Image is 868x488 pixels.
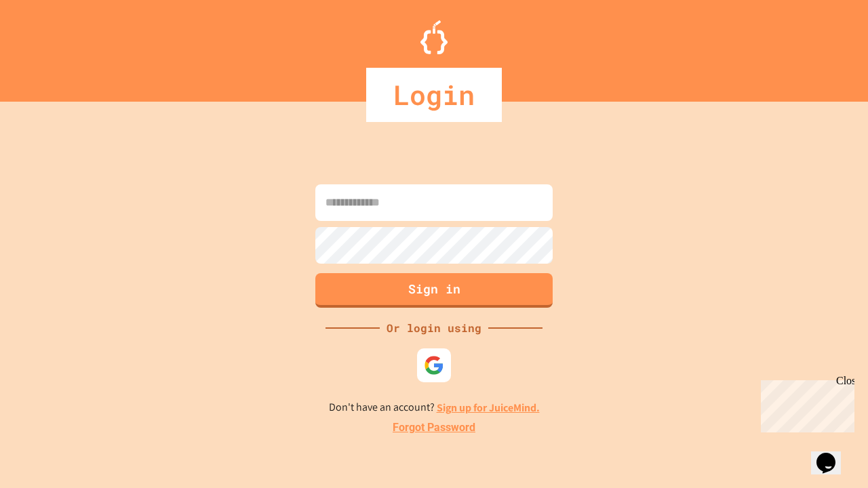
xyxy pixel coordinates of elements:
div: Or login using [380,320,488,336]
div: Chat with us now!Close [5,5,94,86]
a: Sign up for JuiceMind. [437,401,540,415]
iframe: chat widget [755,375,854,432]
p: Don't have an account? [329,399,540,416]
img: Logo.svg [420,20,448,54]
a: Forgot Password [393,420,475,436]
button: Sign in [315,273,553,308]
iframe: chat widget [811,434,854,474]
div: Login [366,68,502,122]
img: google-icon.svg [424,355,444,375]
